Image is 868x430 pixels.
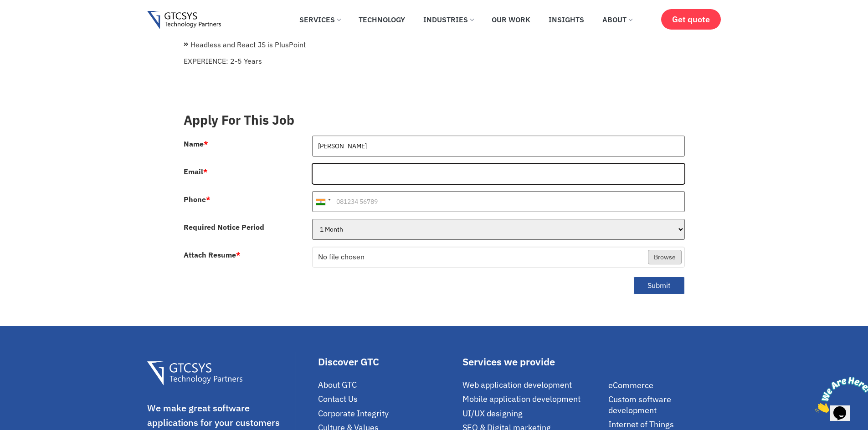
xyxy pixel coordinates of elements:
[596,10,639,30] a: About
[312,191,685,212] input: 081234 56789
[608,419,721,430] a: Internet of Things
[462,394,580,404] span: Mobile application development
[293,10,347,30] a: Services
[318,394,358,404] span: Contact Us
[184,168,208,175] label: Email
[184,223,264,231] label: Required Notice Period
[462,357,604,367] div: Services we provide
[318,379,458,390] a: About GTC
[633,277,685,294] button: Submit
[318,357,458,367] div: Discover GTC
[661,9,721,30] a: Get quote
[608,380,721,390] a: eCommerce
[608,419,674,430] span: Internet of Things
[4,4,60,40] img: Chat attention grabber
[462,379,604,390] a: Web application development
[485,10,537,30] a: Our Work
[184,251,241,258] label: Attach Resume
[462,394,604,404] a: Mobile application development
[812,373,868,416] iframe: chat widget
[313,192,334,212] div: India (भारत): +91
[542,10,591,30] a: Insights
[318,394,458,404] a: Contact Us
[318,408,389,419] span: Corporate Integrity
[672,15,710,24] span: Get quote
[147,361,242,385] img: Gtcsys Footer Logo
[184,196,211,203] label: Phone
[462,408,604,419] a: UI/UX designing
[184,112,685,128] h3: Apply For This Job
[184,39,685,50] li: Headless and React JS is PlusPoint
[416,10,480,30] a: Industries
[608,380,653,390] span: eCommerce
[184,140,208,147] label: Name
[184,56,685,66] p: EXPERIENCE: 2-5 Years
[462,408,523,419] span: UI/UX designing
[608,394,721,415] a: Custom software development
[147,11,221,30] img: Gtcsys logo
[318,379,357,390] span: About GTC
[462,379,572,390] span: Web application development
[318,408,458,419] a: Corporate Integrity
[352,10,412,30] a: Technology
